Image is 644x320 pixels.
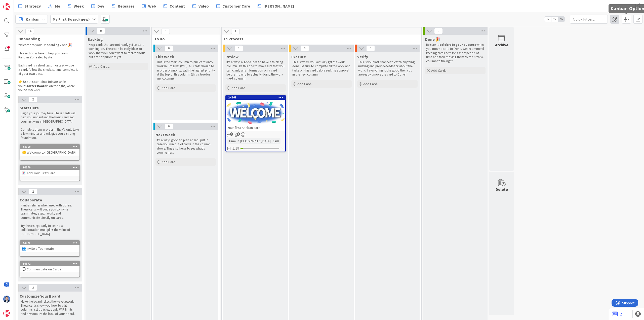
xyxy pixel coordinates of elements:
p: Keep cards that are not ready yet to start working on. These can be early ideas or work that you ... [89,43,147,59]
span: 0 [97,28,105,34]
span: Add Card... [94,64,110,69]
span: Next Week [155,132,175,137]
a: Releases [109,2,138,11]
span: 1x [544,17,551,22]
div: 24669 [22,145,79,149]
span: Collaborate [20,197,42,202]
span: : [271,138,271,144]
span: 1 [230,132,233,136]
a: Content [160,2,188,11]
span: 0 [161,28,170,34]
em: do real work [24,88,40,92]
p: 👉 Use this container to while your is on the right, where you . [18,80,78,92]
p: Be sure to when you move a card to Done. We recommend keeping cards here for s short period of ti... [426,43,485,63]
span: Backlog [88,37,103,42]
span: In Process [224,36,415,41]
span: Add Card... [162,86,178,90]
span: 0 [165,45,173,51]
a: 2 [612,311,622,317]
div: 24670 [20,165,79,170]
div: Archive [495,42,508,48]
div: 24671👥 Invite a Teammate [20,241,79,252]
span: Customer Care [222,3,250,9]
span: Strategy [24,3,41,9]
a: Week [65,2,87,11]
div: 24672 [22,262,79,265]
div: 👋 Welcome to [GEOGRAPHIC_DATA] [20,149,79,156]
a: Dev [88,2,107,11]
div: 24671 [22,241,79,245]
span: 0 [434,28,443,34]
div: Your first Kanban card [226,124,285,131]
a: [PERSON_NAME] [255,2,297,11]
div: 24670 [22,166,79,169]
span: Review [225,54,238,59]
p: This is your last chance to catch anything missing and provide feedback about the work. If everyt... [358,60,417,77]
span: 2 [29,96,37,102]
div: 🃏 Add Your First Card [20,170,79,176]
div: 24669👋 Welcome to [GEOGRAPHIC_DATA] [20,145,79,156]
div: 24672💬 Communicate on Cards [20,261,79,272]
span: Dev [97,3,104,9]
em: learn, [51,80,59,84]
span: 3x [558,17,565,22]
p: This is where you actually get the work done. Be sure to complete all the work and tasks on this ... [292,60,351,77]
span: Execute [291,54,306,59]
b: My First Board (new) [53,17,90,22]
span: 1 [237,132,240,136]
span: To Do [154,36,213,41]
span: Verify [357,54,368,59]
span: Done 🎉 [425,37,440,42]
a: Strategy [15,2,44,11]
div: 24668Your first Kanban card [226,95,285,131]
p: Complete them in order — they’ll only take a few minutes and will give you a strong foundation. [21,128,79,140]
p: Each card is a short lesson or task — open a card, follow the checklist, and complete it at your ... [18,63,78,76]
p: This is the main column to pull cards into Work In Progress (WIP). All cards should be in order o... [156,60,215,81]
span: Week [74,3,84,9]
div: 24671 [20,241,79,245]
div: 24669 [20,145,79,149]
span: Video [198,3,209,9]
div: 👥 Invite a Teammate [20,245,79,252]
span: Support [11,1,23,7]
span: 1 [231,28,240,34]
span: Add Card... [431,68,447,73]
div: 💬 Communicate on Cards [20,266,79,272]
p: Try these steps early to see how collaboration multiplies the value of [GEOGRAPHIC_DATA]. [21,224,79,236]
div: 24670🃏 Add Your First Card [20,165,79,176]
div: 24672 [20,261,79,266]
p: This section is here to help you learn Kanban Zone step by step. [18,51,78,60]
span: Customize Your Board [20,294,60,299]
div: 24668 [228,96,285,99]
strong: Starter Board [25,84,46,88]
a: Customer Care [213,2,253,11]
span: Add Card... [297,82,313,86]
img: DP [3,296,10,303]
span: 0 [366,45,375,51]
span: 2 [29,285,37,291]
span: 14 [25,28,34,34]
div: 24668 [226,95,285,100]
a: Web [139,2,159,11]
p: Make the board reflect the way work. These cards show you how to edit columns, set policies, appl... [21,300,79,316]
span: Add Card... [231,86,248,90]
span: 2 [29,189,37,195]
p: It's always a good idea to have a thinking column like this one to make sure that you can clarify... [226,60,285,81]
input: Quick Filter... [570,15,608,24]
span: Content [170,3,185,9]
span: Web [148,3,156,9]
span: Add Card... [162,160,178,164]
p: Begin your journey here. These cards will help you understand the basics and get your first wins ... [21,111,79,124]
p: Kanban shines when used with others. These cards will guide you to invite teammates, assign work,... [21,203,79,220]
span: 1/18 [232,146,239,151]
span: Add Card... [363,82,379,86]
span: Onboarding [18,36,77,41]
img: avatar [3,310,10,317]
span: Start Here [20,105,39,110]
span: Releases [118,3,135,9]
span: [PERSON_NAME] [264,3,294,9]
div: Delete [496,186,508,192]
div: 37m [271,138,280,144]
a: Me [45,2,63,11]
span: 2x [551,17,558,22]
